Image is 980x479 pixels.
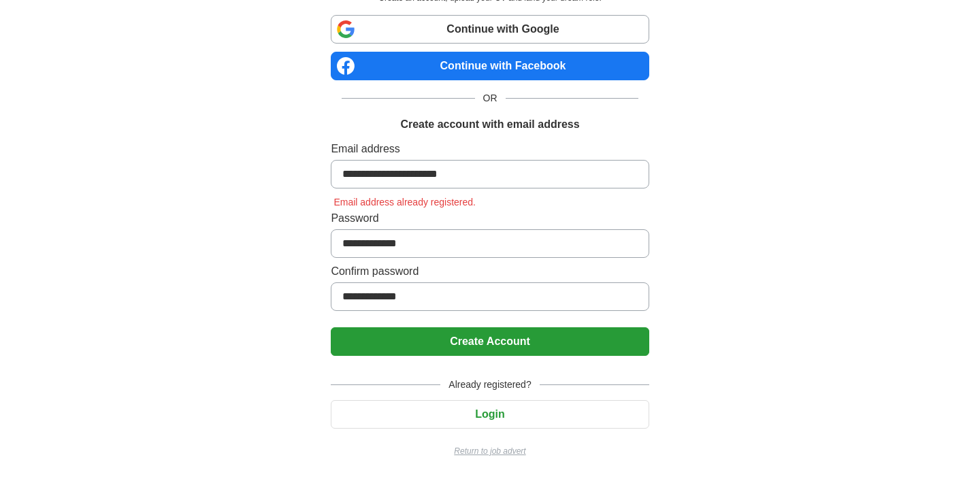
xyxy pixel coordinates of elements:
[400,116,579,133] h1: Create account with email address
[331,445,649,457] a: Return to job advert
[331,263,649,280] label: Confirm password
[331,197,478,208] span: Email address already registered.
[440,378,539,392] span: Already registered?
[331,408,649,420] a: Login
[331,15,649,44] a: Continue with Google
[331,52,649,80] a: Continue with Facebook
[331,210,649,227] label: Password
[331,327,649,356] button: Create Account
[475,91,506,105] span: OR
[331,400,649,429] button: Login
[331,141,649,157] label: Email address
